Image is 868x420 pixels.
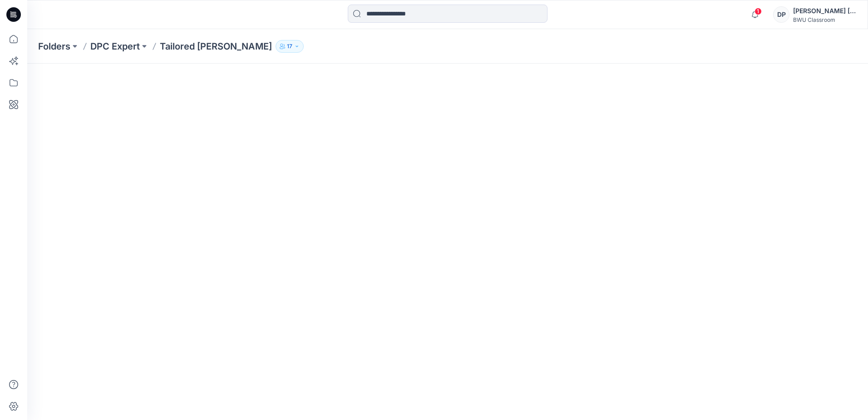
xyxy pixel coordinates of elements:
button: 17 [276,40,304,53]
p: 17 [287,41,292,51]
iframe: edit-style [27,64,868,420]
p: Tailored [PERSON_NAME] [160,40,272,53]
div: BWU Classroom [793,16,857,23]
a: DPC Expert [90,40,140,53]
div: DP [773,6,789,23]
a: Folders [38,40,70,53]
div: [PERSON_NAME] [PERSON_NAME] [793,5,857,16]
span: 1 [755,8,762,15]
